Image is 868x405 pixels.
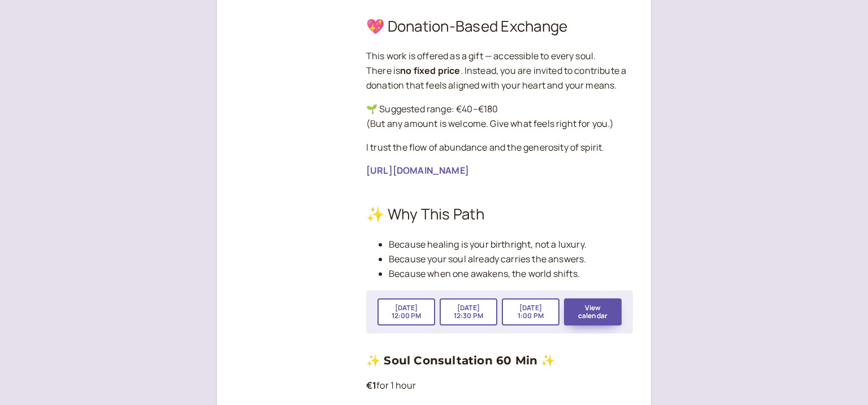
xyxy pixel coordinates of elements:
[366,378,633,393] p: for 1 hour
[366,203,633,226] h2: ✨ Why This Path
[564,298,622,325] button: View calendar
[366,15,633,38] h2: 💖 Donation-Based Exchange
[389,267,633,281] li: Because when one awakens, the world shifts.
[389,237,633,252] li: Because healing is your birthright, not a luxury.
[366,379,376,391] b: €1
[366,140,633,155] p: I trust the flow of abundance and the generosity of spirit.
[440,298,497,325] button: [DATE]12:30 PM
[366,102,633,131] p: 🌱 Suggested range: €40–€180 (But any amount is welcome. Give what feels right for you.)
[366,49,633,93] p: This work is offered as a gift — accessible to every soul. There is . Instead, you are invited to...
[400,64,460,77] strong: no fixed price
[366,164,469,177] a: [URL][DOMAIN_NAME]
[366,354,555,367] a: ✨ Soul Consultation 60 Min ✨
[377,298,435,325] button: [DATE]12:00 PM
[502,298,559,325] button: [DATE]1:00 PM
[389,252,633,267] li: Because your soul already carries the answers.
